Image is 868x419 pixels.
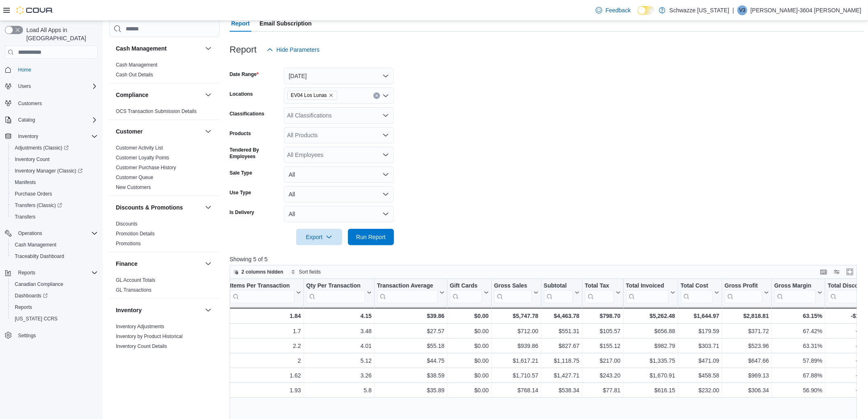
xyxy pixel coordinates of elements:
span: Operations [15,228,98,238]
div: Gross Margin [774,282,816,303]
button: 2 columns hidden [230,267,287,277]
span: Inventory Count [15,156,50,163]
span: Inventory Count Details [116,343,167,350]
a: Manifests [12,177,39,187]
button: Cash Management [203,44,213,53]
div: $0.00 [450,341,489,351]
a: Dashboards [8,290,101,302]
h3: Cash Management [116,44,167,53]
div: Gross Profit [725,282,762,303]
h3: Inventory [116,306,142,314]
button: Users [2,81,101,92]
div: $656.88 [626,326,675,336]
button: Open list of options [382,112,389,119]
input: Dark Mode [638,6,655,15]
div: Gross Profit [725,282,762,290]
div: $616.15 [626,385,675,395]
div: $458.58 [680,371,719,380]
span: 2 columns hidden [242,269,283,275]
span: Washington CCRS [12,314,98,324]
div: $35.89 [377,385,444,395]
button: Remove EV04 Los Lunas from selection in this group [329,93,334,98]
button: Operations [2,228,101,239]
label: Is Delivery [230,209,254,216]
a: Inventory Manager (Classic) [12,166,86,176]
a: Home [15,65,35,75]
span: V3 [739,5,746,15]
button: Open list of options [382,132,389,138]
button: Customer [203,127,213,136]
button: Reports [2,267,101,279]
h3: Compliance [116,91,148,99]
div: $1,427.71 [543,371,579,380]
p: Showing 5 of 5 [230,255,863,263]
span: Promotion Details [116,230,155,237]
a: Discounts [116,221,138,227]
label: Use Type [230,189,251,196]
span: Customer Purchase History [116,164,176,171]
a: Customer Loyalty Points [116,155,169,161]
button: All [284,186,394,203]
button: Qty Per Transaction [306,282,371,303]
div: $0.00 [450,371,489,380]
div: Discounts & Promotions [109,219,220,252]
span: Operations [18,230,42,237]
div: $1,670.91 [626,371,675,380]
div: $44.75 [377,356,444,366]
button: Clear input [373,92,380,99]
img: Cova [16,6,53,14]
div: $647.66 [725,356,769,366]
div: $2,818.81 [725,311,769,321]
div: Total Cost [680,282,712,290]
button: Home [2,64,101,76]
button: Customer [116,127,202,136]
span: Inventory Adjustments [116,323,164,330]
div: $982.79 [626,341,675,351]
button: Export [296,229,342,245]
div: $4,463.78 [543,311,579,321]
button: Inventory [2,131,101,142]
span: Settings [15,330,98,341]
span: OCS Transaction Submission Details [116,108,197,115]
button: Inventory [116,306,202,314]
div: Qty Per Transaction [306,282,365,303]
div: Total Invoiced [626,282,668,303]
div: 56.90% [774,385,822,395]
a: Adjustments (Classic) [8,142,101,154]
div: $306.34 [725,385,769,395]
span: Adjustments (Classic) [12,143,98,153]
label: Tendered By Employees [230,147,281,160]
a: [US_STATE] CCRS [12,314,61,324]
span: Transfers (Classic) [12,200,98,210]
div: Items Per Transaction [230,282,295,290]
div: $371.72 [725,326,769,336]
button: Compliance [116,91,202,99]
span: Users [18,83,31,90]
button: Discounts & Promotions [203,203,213,212]
button: Catalog [15,115,38,125]
span: Export [301,229,337,245]
div: $179.59 [680,326,719,336]
button: Open list of options [382,152,389,158]
a: Customer Queue [116,175,153,180]
button: Keyboard shortcuts [819,267,829,277]
a: Transfers (Classic) [12,200,65,210]
button: Gross Sales [494,282,538,303]
a: Inventory Manager (Classic) [8,165,101,177]
button: All [284,206,394,222]
span: Cash Management [116,62,157,68]
nav: Complex example [5,60,98,363]
div: 1.7 [230,326,301,336]
button: Inventory [203,305,213,315]
div: Total Tax [585,282,614,303]
button: Canadian Compliance [8,279,101,290]
span: Purchase Orders [12,189,98,199]
div: $1,335.75 [626,356,675,366]
button: Run Report [348,229,394,245]
p: Schwazze [US_STATE] [670,5,730,15]
a: Reports [12,302,35,312]
label: Sale Type [230,170,252,176]
a: Promotions [116,241,141,246]
span: GL Transactions [116,287,152,293]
